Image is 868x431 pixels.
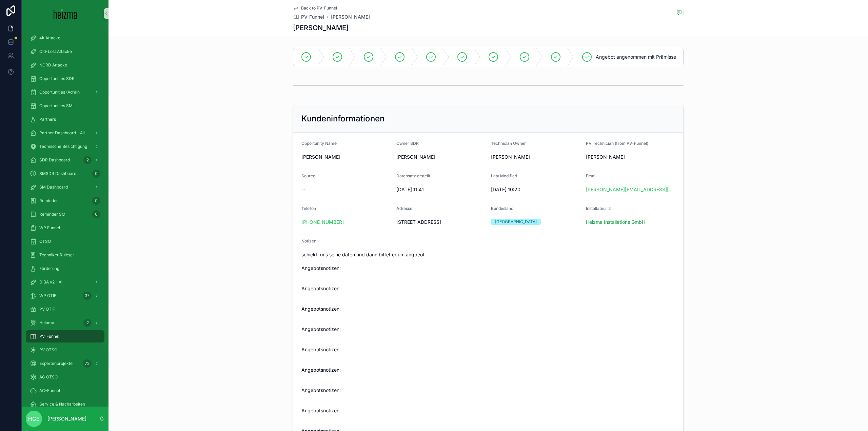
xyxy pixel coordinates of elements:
span: [PERSON_NAME] [586,154,625,160]
div: 0 [92,197,100,205]
span: Notizen [301,238,316,243]
a: Techniker Ruleset [26,249,104,261]
a: SM Dashboard [26,181,104,193]
a: [PERSON_NAME][EMAIL_ADDRESS][DOMAIN_NAME] [586,186,675,193]
a: OTSO [26,235,104,248]
img: App logo [54,8,77,19]
span: [PERSON_NAME] [491,154,530,160]
a: SMSDR Dashboard0 [26,168,104,180]
a: PV OTSO [26,344,104,356]
span: Expertenprojekte [39,361,73,366]
span: 4k Attacke [39,35,60,41]
span: Back to PV-Funnel [301,5,337,11]
a: Partners [26,113,104,125]
span: Last Modified [491,173,517,178]
span: Email [586,173,596,178]
span: Reminder [39,198,58,203]
span: Opportunities (Admin [39,90,80,95]
span: Owner SDR [396,141,419,146]
span: Technician Owner [491,141,526,146]
span: [PERSON_NAME] [301,154,391,160]
a: [PERSON_NAME] [331,14,370,20]
a: WP OTIF37 [26,290,104,302]
div: 2 [83,156,92,164]
span: Opportunities SM [39,103,73,109]
span: OTSO [39,239,51,244]
a: WP Funnel [26,222,104,234]
span: Opportunity Name [301,141,337,146]
a: Förderung [26,262,104,275]
a: Opportunities SM [26,100,104,112]
span: [DATE] 10:20 [491,186,580,193]
a: PV-Funnel [293,14,324,20]
span: Datensatz erstellt [396,173,430,178]
a: Service & Nacharbeiten [26,398,104,410]
span: [PERSON_NAME] [396,154,435,160]
span: -- [301,186,305,193]
span: SM Dashboard [39,184,68,190]
a: Heiama2 [26,317,104,329]
span: Technische Besichtigung [39,144,87,149]
span: AC OTSO [39,374,58,380]
span: [STREET_ADDRESS] [396,219,486,226]
div: 0 [92,170,100,178]
a: Back to PV-Funnel [293,5,337,11]
div: 37 [83,292,92,300]
a: DiBA v2 - All [26,276,104,288]
span: Techniker Ruleset [39,252,74,258]
span: Angebot angenommen mit Prämisse [596,54,676,60]
span: HGE [28,415,40,423]
span: PV-Funnel [39,334,59,339]
a: Technische Besichtigung [26,140,104,153]
a: Opportunities SDR [26,73,104,85]
a: AC OTSO [26,371,104,383]
span: Source [301,173,315,178]
div: [GEOGRAPHIC_DATA] [495,219,537,225]
p: [PERSON_NAME] [47,415,86,422]
div: 2 [83,319,92,327]
a: Reminder SM0 [26,208,104,220]
span: Partner Dashboard - All [39,130,85,136]
span: NORD Attacke [39,62,67,68]
a: AC-Funnel [26,385,104,397]
div: 72 [83,359,92,368]
a: PV-Funnel [26,330,104,342]
span: Heiama [39,320,54,326]
a: Heizma Installations GmbH [586,219,645,226]
a: Expertenprojekte72 [26,357,104,370]
span: Opportunities SDR [39,76,75,81]
h2: Kundeninformationen [301,113,384,124]
span: Bundesland [491,206,513,211]
div: 0 [92,210,100,218]
a: NORD Attacke [26,59,104,71]
div: scrollable content [22,27,108,407]
span: Telefon [301,206,316,211]
span: Service & Nacharbeiten [39,401,85,407]
a: [PHONE_NUMBER] [301,219,344,226]
span: PV Technician (from PV-Funnel) [586,141,648,146]
span: WP Funnel [39,225,60,231]
span: PV-Funnel [301,14,324,20]
span: WP OTIF [39,293,56,298]
span: Old-Lost Attacke [39,49,72,54]
a: Old-Lost Attacke [26,45,104,58]
span: Adresse [396,206,412,211]
span: SDR Dashboard [39,157,70,163]
a: Opportunities (Admin [26,86,104,98]
h1: [PERSON_NAME] [293,23,349,33]
a: PV OTIF [26,303,104,315]
span: [DATE] 11:41 [396,186,486,193]
span: Förderung [39,266,59,271]
a: SDR Dashboard2 [26,154,104,166]
span: PV OTSO [39,347,57,353]
span: AC-Funnel [39,388,60,393]
span: Reminder SM [39,212,65,217]
a: 4k Attacke [26,32,104,44]
a: Reminder0 [26,195,104,207]
span: DiBA v2 - All [39,279,63,285]
span: Installateur 2 [586,206,611,211]
span: SMSDR Dashboard [39,171,76,176]
span: PV OTIF [39,307,55,312]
